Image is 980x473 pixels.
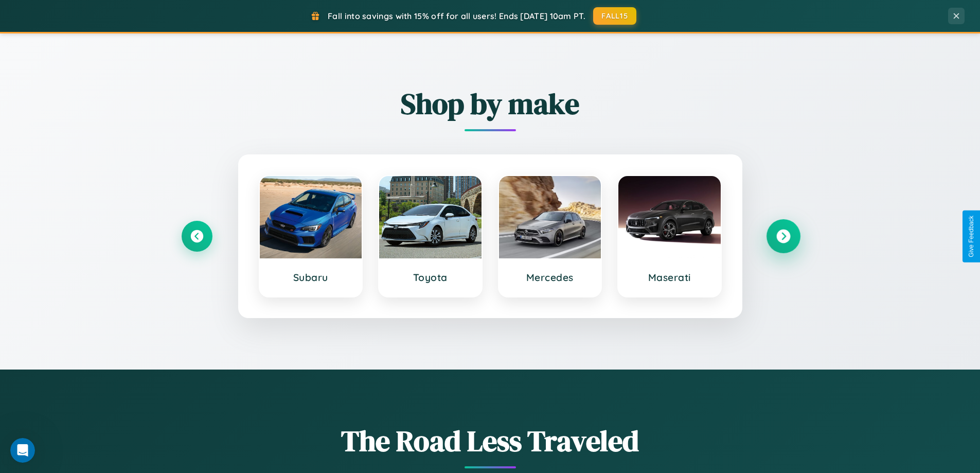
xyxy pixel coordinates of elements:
h2: Shop by make [182,84,799,124]
button: FALL15 [593,7,636,25]
h3: Subaru [270,271,352,284]
iframe: Intercom live chat [10,438,35,463]
h1: The Road Less Traveled [182,421,799,461]
h3: Maserati [629,271,710,284]
h3: Toyota [389,271,471,284]
span: Fall into savings with 15% off for all users! Ends [DATE] 10am PT. [328,11,585,21]
h3: Mercedes [509,271,591,284]
div: Give Feedback [968,216,975,257]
